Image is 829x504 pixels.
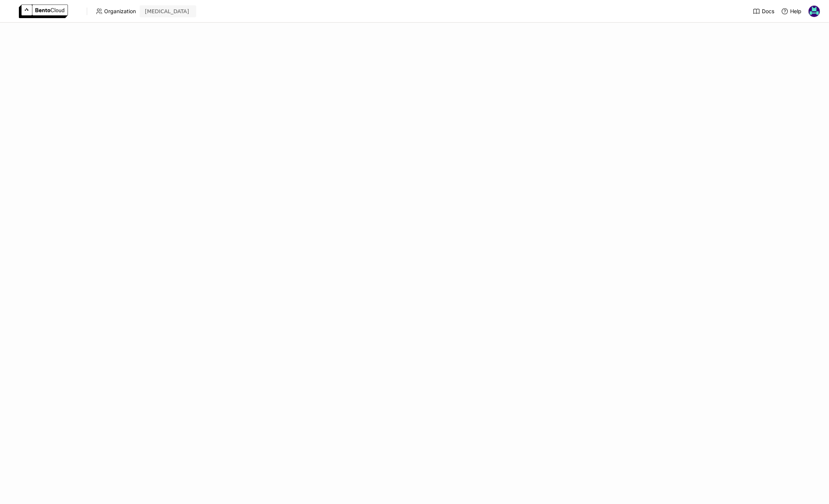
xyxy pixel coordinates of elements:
div: [MEDICAL_DATA] [145,8,189,15]
img: logo [19,5,68,18]
span: Help [790,8,801,15]
input: Selected revia. [190,8,191,15]
span: Docs [762,8,774,15]
img: David Zhu [809,6,820,17]
span: Organization [104,8,136,15]
a: Docs [753,8,774,15]
div: Help [781,8,801,15]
